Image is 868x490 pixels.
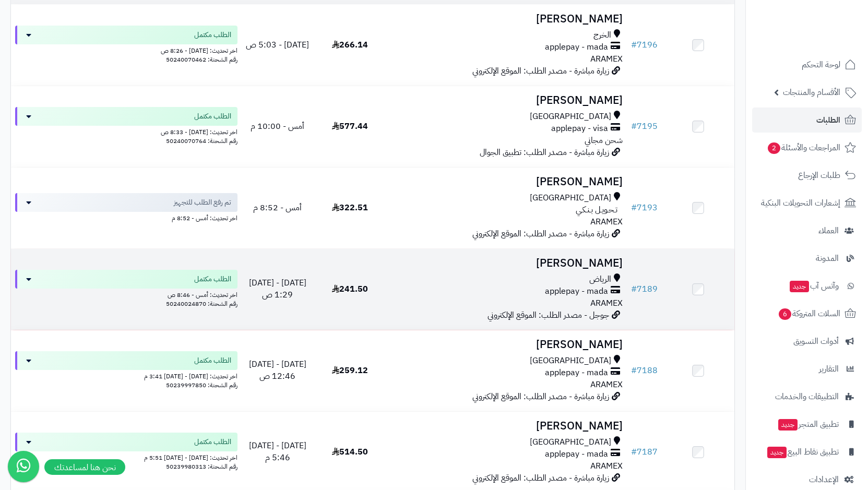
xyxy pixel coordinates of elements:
[752,246,862,271] a: المدونة
[390,94,623,106] h3: [PERSON_NAME]
[752,439,862,464] a: تطبيق نقاط البيعجديد
[472,65,609,77] span: زيارة مباشرة - مصدر الطلب: الموقع الإلكتروني
[551,123,608,135] span: applepay - visa
[631,446,658,458] a: #7187
[631,201,637,214] span: #
[194,274,231,284] span: الطلب مكتمل
[390,420,623,432] h3: [PERSON_NAME]
[472,390,609,403] span: زيارة مباشرة - مصدر الطلب: الموقع الإلكتروني
[390,339,623,351] h3: [PERSON_NAME]
[752,301,862,326] a: السلات المتروكة6
[530,192,611,204] span: [GEOGRAPHIC_DATA]
[194,437,231,447] span: الطلب مكتمل
[631,364,658,377] a: #7188
[631,283,637,295] span: #
[480,146,609,159] span: زيارة مباشرة - مصدر الطلب: تطبيق الجوال
[472,472,609,484] span: زيارة مباشرة - مصدر الطلب: الموقع الإلكتروني
[767,140,840,155] span: المراجعات والأسئلة
[530,355,611,367] span: [GEOGRAPHIC_DATA]
[752,273,862,298] a: وآتس آبجديد
[545,448,608,460] span: applepay - mada
[194,355,231,366] span: الطلب مكتمل
[819,362,839,376] span: التقارير
[590,378,623,391] span: ARAMEX
[818,223,839,238] span: العملاء
[593,29,611,41] span: الخرج
[752,329,862,354] a: أدوات التسويق
[15,370,237,381] div: اخر تحديث: [DATE] - [DATE] 3:41 م
[332,446,368,458] span: 514.50
[15,289,237,300] div: اخر تحديث: أمس - 8:46 ص
[253,201,302,214] span: أمس - 8:52 م
[332,283,368,295] span: 241.50
[390,176,623,188] h3: [PERSON_NAME]
[816,251,839,266] span: المدونة
[778,306,840,321] span: السلات المتروكة
[590,53,623,65] span: ARAMEX
[631,120,658,133] a: #7195
[793,334,839,349] span: أدوات التسويق
[15,126,237,137] div: اخر تحديث: [DATE] - 8:33 ص
[590,460,623,472] span: ARAMEX
[545,367,608,379] span: applepay - mada
[761,196,840,210] span: إشعارات التحويلات البنكية
[390,13,623,25] h3: [PERSON_NAME]
[545,285,608,297] span: applepay - mada
[590,297,623,309] span: ARAMEX
[166,380,237,390] span: رقم الشحنة: 50239997850
[15,451,237,462] div: اخر تحديث: [DATE] - [DATE] 5:51 م
[767,447,787,458] span: جديد
[775,389,839,404] span: التطبيقات والخدمات
[783,85,840,100] span: الأقسام والمنتجات
[752,190,862,216] a: إشعارات التحويلات البنكية
[752,384,862,409] a: التطبيقات والخدمات
[790,281,809,292] span: جديد
[752,356,862,381] a: التقارير
[631,201,658,214] a: #7193
[631,39,637,51] span: #
[332,120,368,133] span: 577.44
[174,197,231,208] span: تم رفع الطلب للتجهيز
[472,228,609,240] span: زيارة مباشرة - مصدر الطلب: الموقع الإلكتروني
[545,41,608,53] span: applepay - mada
[768,142,780,154] span: 2
[251,120,304,133] span: أمس - 10:00 م
[798,168,840,183] span: طلبات الإرجاع
[530,436,611,448] span: [GEOGRAPHIC_DATA]
[778,419,798,431] span: جديد
[487,309,609,321] span: جوجل - مصدر الطلب: الموقع الإلكتروني
[332,364,368,377] span: 259.12
[194,30,231,40] span: الطلب مكتمل
[166,136,237,146] span: رقم الشحنة: 50240070764
[530,111,611,123] span: [GEOGRAPHIC_DATA]
[809,472,839,487] span: الإعدادات
[777,417,839,432] span: تطبيق المتجر
[576,204,617,216] span: تـحـويـل بـنـكـي
[249,277,306,301] span: [DATE] - [DATE] 1:29 ص
[15,44,237,55] div: اخر تحديث: [DATE] - 8:26 ص
[332,39,368,51] span: 266.14
[752,163,862,188] a: طلبات الإرجاع
[752,52,862,77] a: لوحة التحكم
[797,29,858,51] img: logo-2.png
[789,279,839,293] span: وآتس آب
[631,283,658,295] a: #7189
[779,308,791,320] span: 6
[802,57,840,72] span: لوحة التحكم
[589,273,611,285] span: الرياض
[15,212,237,223] div: اخر تحديث: أمس - 8:52 م
[249,439,306,464] span: [DATE] - [DATE] 5:46 م
[752,135,862,160] a: المراجعات والأسئلة2
[816,113,840,127] span: الطلبات
[194,111,231,122] span: الطلب مكتمل
[752,107,862,133] a: الطلبات
[766,445,839,459] span: تطبيق نقاط البيع
[246,39,309,51] span: [DATE] - 5:03 ص
[166,299,237,308] span: رقم الشحنة: 50240024870
[631,364,637,377] span: #
[590,216,623,228] span: ARAMEX
[585,134,623,147] span: شحن مجاني
[631,446,637,458] span: #
[752,218,862,243] a: العملاء
[332,201,368,214] span: 322.51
